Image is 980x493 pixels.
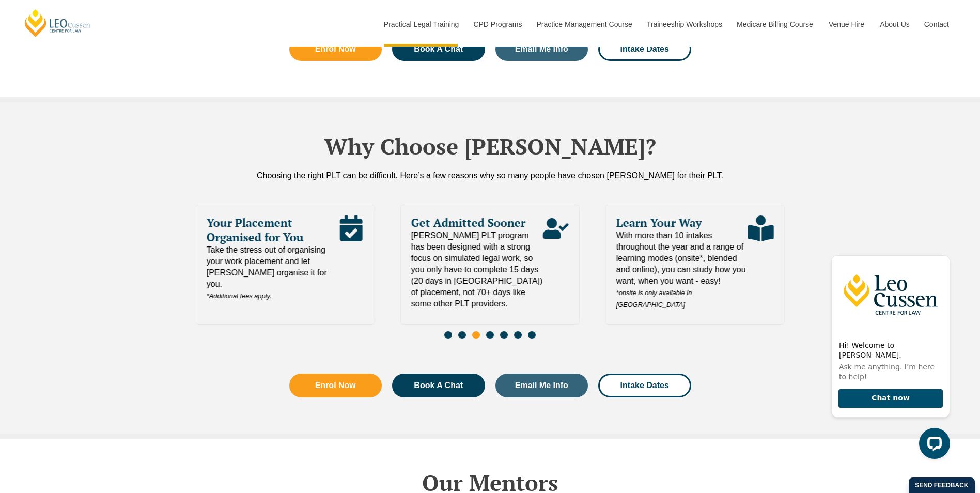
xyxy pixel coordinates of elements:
[392,374,485,397] a: Book A Chat
[821,2,872,47] a: Venue Hire
[414,45,463,53] span: Book A Chat
[515,45,568,53] span: Email Me Info
[620,381,669,390] span: Intake Dates
[289,374,382,397] a: Enrol Now
[528,331,536,339] span: Go to slide 7
[495,37,588,61] a: Email Me Info
[206,215,338,244] span: Your Placement Organised for You
[495,374,588,397] a: Email Me Info
[411,230,543,310] span: [PERSON_NAME] PLT program has been designed with a strong focus on simulated legal work, so you o...
[486,331,494,339] span: Go to slide 4
[289,37,382,61] a: Enrol Now
[465,2,528,47] a: CPD Programs
[823,246,954,467] iframe: LiveChat chat widget
[514,331,522,339] span: Go to slide 6
[598,37,691,61] a: Intake Dates
[500,331,508,339] span: Go to slide 5
[23,8,92,38] a: [PERSON_NAME] Centre for Law
[543,215,569,310] div: Read More
[376,2,466,47] a: Practical Legal Training
[472,331,480,339] span: Go to slide 3
[616,215,748,230] span: Learn Your Way
[872,2,916,47] a: About Us
[616,230,748,311] span: With more than 10 intakes throughout the year and a range of learning modes (onsite*, blended and...
[206,292,271,300] em: *Additional fees apply.
[605,205,785,325] div: 5 / 7
[729,2,821,47] a: Medicare Billing Course
[400,205,580,325] div: 4 / 7
[620,45,669,53] span: Intake Dates
[515,381,568,390] span: Email Me Info
[411,215,543,230] span: Get Admitted Sooner
[315,381,356,390] span: Enrol Now
[196,170,785,181] div: Choosing the right PLT can be difficult. Here’s a few reasons why so many people have chosen [PER...
[639,2,729,47] a: Traineeship Workshops
[338,215,364,302] div: Read More
[444,331,452,339] span: Go to slide 1
[196,133,785,159] h2: Why Choose [PERSON_NAME]?
[196,205,785,345] div: Slides
[916,2,957,47] a: Contact
[598,374,691,397] a: Intake Dates
[748,215,773,311] div: Read More
[392,37,485,61] a: Book A Chat
[206,244,338,302] span: Take the stress out of organising your work placement and let [PERSON_NAME] organise it for you.
[616,289,692,309] em: *onsite is only available in [GEOGRAPHIC_DATA]
[195,205,375,325] div: 3 / 7
[529,2,639,47] a: Practice Management Course
[315,45,356,53] span: Enrol Now
[458,331,466,339] span: Go to slide 2
[414,381,463,390] span: Book A Chat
